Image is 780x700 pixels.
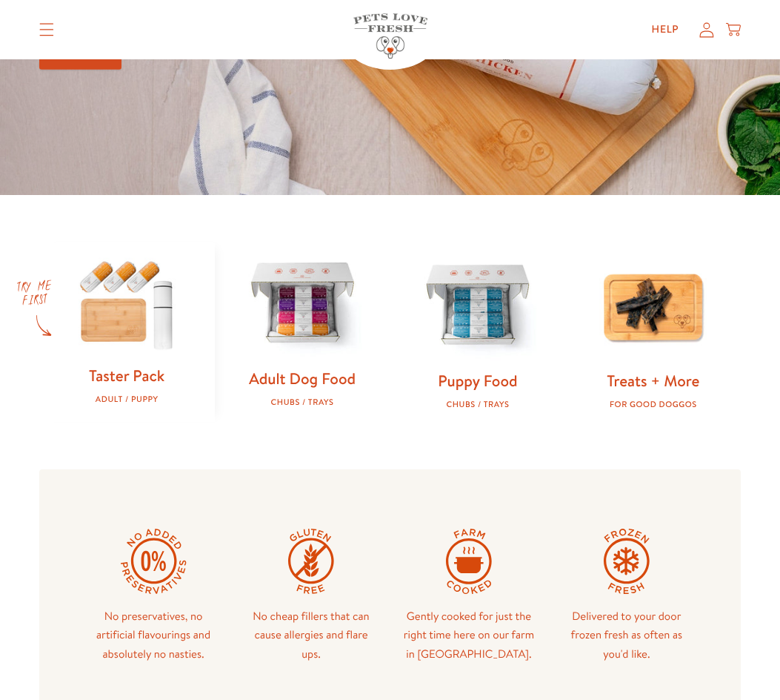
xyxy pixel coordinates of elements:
div: Chubs / Trays [239,397,367,407]
p: No preservatives, no artificial flavourings and absolutely no nasties. [87,607,221,664]
img: Pets Love Fresh [353,13,427,59]
a: Taster Pack [89,365,164,386]
p: Gently cooked for just the right time here on our farm in [GEOGRAPHIC_DATA]. [402,607,536,664]
summary: Translation missing: en.sections.header.menu [27,11,66,48]
p: No cheap fillers that can cause allergies and flare ups. [244,607,379,664]
div: Chubs / Trays [414,400,542,409]
div: For good doggos [589,400,717,409]
a: Help [640,15,691,44]
div: Adult / Puppy [63,394,191,404]
a: Treats + More [607,370,699,392]
a: Puppy Food [438,370,517,392]
p: Delivered to your door frozen fresh as often as you'd like. [559,607,693,664]
a: Adult Dog Food [249,368,356,389]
